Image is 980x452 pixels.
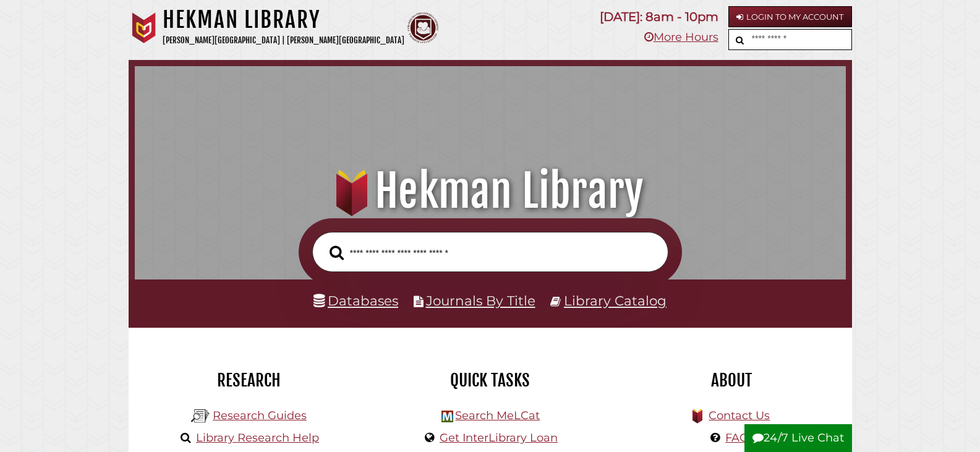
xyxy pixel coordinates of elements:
a: Search MeLCat [455,409,540,422]
a: More Hours [644,30,718,44]
h1: Hekman Library [163,6,404,33]
a: Journals By Title [426,292,535,309]
h2: About [620,370,843,391]
a: Databases [313,292,398,309]
img: Hekman Library Logo [191,407,210,425]
a: Get InterLibrary Loan [440,431,558,445]
a: Login to My Account [728,6,852,27]
a: Research Guides [213,409,307,422]
h1: Hekman Library [149,164,830,218]
button: Search [323,242,350,264]
p: [DATE]: 8am - 10pm [600,6,718,28]
img: Calvin University [129,12,160,43]
img: Hekman Library Logo [441,411,453,422]
a: Contact Us [709,409,770,422]
img: Calvin Theological Seminary [407,12,438,43]
h2: Research [138,370,360,391]
a: Library Research Help [196,431,319,445]
h2: Quick Tasks [379,370,602,391]
i: Search [330,245,344,260]
p: [PERSON_NAME][GEOGRAPHIC_DATA] | [PERSON_NAME][GEOGRAPHIC_DATA] [163,33,404,48]
a: Library Catalog [564,292,667,309]
a: FAQs [725,431,754,445]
